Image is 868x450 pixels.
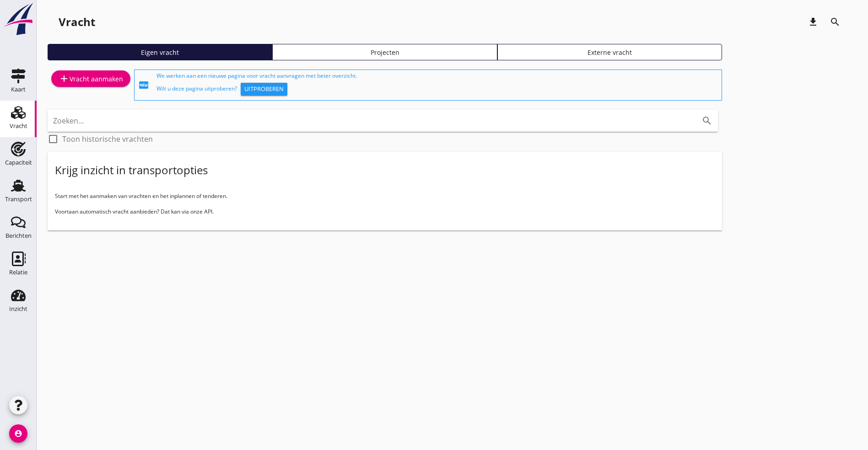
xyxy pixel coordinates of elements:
[5,233,32,239] div: Berichten
[241,83,287,96] button: Uitproberen
[156,72,718,98] div: We werken aan een nieuwe pagina voor vracht aanvragen met beter overzicht. Wilt u deze pagina uit...
[138,80,149,91] i: fiber_new
[5,160,32,166] div: Capaciteit
[808,16,819,27] i: download
[276,48,493,57] div: Projecten
[272,44,497,60] a: Projecten
[51,70,130,87] a: Vracht aanmaken
[48,44,272,60] a: Eigen vracht
[59,73,70,84] i: add
[52,48,268,57] div: Eigen vracht
[55,192,715,200] p: Start met het aanmaken van vrachten en het inplannen of tenderen.
[5,196,32,202] div: Transport
[59,73,123,84] div: Vracht aanmaken
[55,163,208,177] div: Krijg inzicht in transportopties
[53,113,687,128] input: Zoeken...
[10,123,27,129] div: Vracht
[701,115,712,126] i: search
[59,15,95,29] div: Vracht
[2,2,35,36] img: logo-small.a267ee39.svg
[830,16,841,27] i: search
[9,306,27,312] div: Inzicht
[244,85,284,94] div: Uitproberen
[9,424,27,443] i: account_circle
[9,269,27,275] div: Relatie
[501,48,718,57] div: Externe vracht
[11,86,26,92] div: Kaart
[55,208,715,216] p: Voortaan automatisch vracht aanbieden? Dat kan via onze API.
[62,134,153,144] label: Toon historische vrachten
[497,44,722,60] a: Externe vracht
